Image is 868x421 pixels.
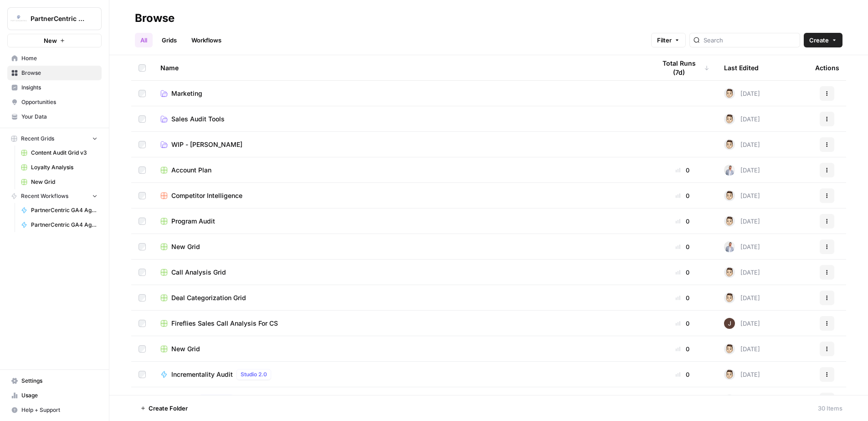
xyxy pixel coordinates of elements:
button: Create [804,33,842,47]
button: Recent Workflows [7,189,102,203]
a: Browse [7,66,102,80]
div: 0 [656,344,709,353]
a: Grids [156,33,182,47]
a: Your Data [7,109,102,124]
img: j8vxd7ohxwivcv5h69ifebi77j1o [724,318,735,329]
a: Deal Categorization Grid [160,293,641,302]
div: Total Runs (7d) [656,55,709,80]
div: [DATE] [724,165,760,176]
a: Call Analysis Grid [160,268,641,277]
span: Program Audit [171,217,215,226]
a: Content Audit Grid v3 [17,146,102,160]
a: Insights [7,80,102,95]
div: [DATE] [724,267,760,278]
a: Opportunities [7,95,102,109]
span: Your Data [21,113,98,121]
span: Account Plan [171,166,211,175]
div: 0 [656,370,709,379]
img: PartnerCentric Sales Tools Logo [10,10,27,27]
div: 0 [656,191,709,200]
button: Filter [651,33,686,47]
div: [DATE] [724,318,760,329]
div: [DATE] [724,292,760,303]
img: j22vlec3s5as1jy706j54i2l8ae1 [724,267,735,278]
button: Help + Support [7,403,102,417]
span: New Grid [171,242,200,251]
a: Home [7,51,102,66]
a: New Grid [160,344,641,353]
span: Competitor Intelligence [171,191,242,200]
button: Recent Grids [7,132,102,146]
span: Content Audit Grid v3 [31,149,98,157]
div: Last Edited [724,55,759,80]
img: j22vlec3s5as1jy706j54i2l8ae1 [724,88,735,99]
img: j22vlec3s5as1jy706j54i2l8ae1 [724,292,735,303]
span: Incrementality Audit [171,370,233,379]
span: Recent Workflows [21,192,68,200]
div: [DATE] [724,343,760,354]
span: Insights [21,83,98,92]
span: Call Analysis Grid [171,268,226,277]
span: Loyalty Analysis [31,163,98,172]
div: [DATE] [724,88,760,99]
a: Loyalty Analysis [17,160,102,175]
span: Marketing [171,89,202,98]
div: Name [160,55,641,80]
span: Create [809,36,829,45]
button: New [7,34,102,47]
a: Usage [7,388,102,403]
span: Home [21,54,98,62]
span: Create Folder [149,404,188,413]
div: [DATE] [724,139,760,150]
img: j22vlec3s5as1jy706j54i2l8ae1 [724,369,735,380]
span: Recent Grids [21,135,54,143]
span: New [44,36,57,45]
a: UntitledStudio 2.0 [160,395,641,405]
a: Sales Audit Tools [160,114,641,124]
div: [DATE] [724,241,760,252]
div: [DATE] [724,395,760,405]
span: Studio 2.0 [241,370,267,379]
div: Actions [815,55,839,80]
a: PartnerCentric GA4 Agent - [DATE] -Leads - SQLs [17,218,102,232]
span: Usage [21,391,98,400]
div: Browse [135,11,175,26]
span: Browse [21,69,98,77]
img: 4wh1dpupaenwwo9fczs84o9gkrws [724,241,735,252]
a: PartnerCentric GA4 Agent [17,203,102,218]
span: Opportunities [21,98,98,106]
a: Program Audit [160,217,641,226]
div: 30 Items [818,404,842,413]
div: [DATE] [724,369,760,380]
span: PartnerCentric GA4 Agent [31,206,98,214]
span: Deal Categorization Grid [171,293,246,302]
div: 0 [656,166,709,175]
span: Sales Audit Tools [171,114,225,124]
span: PartnerCentric GA4 Agent - [DATE] -Leads - SQLs [31,221,98,229]
input: Search [704,36,796,45]
div: [DATE] [724,114,760,125]
a: Competitor Intelligence [160,191,641,200]
a: Incrementality AuditStudio 2.0 [160,369,641,380]
a: Marketing [160,89,641,98]
img: 4wh1dpupaenwwo9fczs84o9gkrws [724,165,735,176]
span: PartnerCentric Sales Tools [31,14,86,23]
img: j22vlec3s5as1jy706j54i2l8ae1 [724,190,735,201]
a: New Grid [17,175,102,189]
button: Create Folder [135,401,193,416]
div: 0 [656,319,709,328]
a: Fireflies Sales Call Analysis For CS [160,319,641,328]
div: [DATE] [724,190,760,201]
span: New Grid [31,178,98,186]
a: WIP - [PERSON_NAME] [160,140,641,149]
img: j22vlec3s5as1jy706j54i2l8ae1 [724,139,735,150]
span: Help + Support [21,406,98,414]
span: Filter [657,36,672,45]
button: Workspace: PartnerCentric Sales Tools [7,7,102,30]
a: All [135,33,153,47]
span: WIP - [PERSON_NAME] [171,140,242,149]
a: Settings [7,374,102,388]
span: Settings [21,377,98,385]
img: j22vlec3s5as1jy706j54i2l8ae1 [724,343,735,354]
div: 0 [656,293,709,302]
